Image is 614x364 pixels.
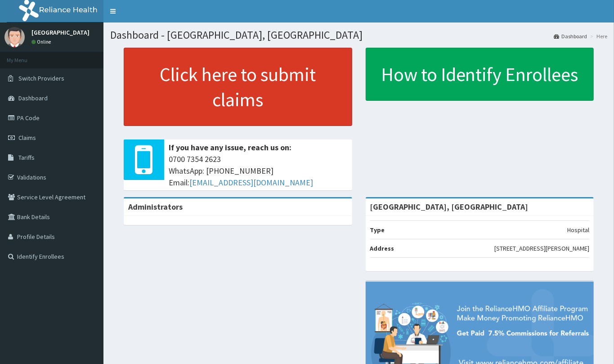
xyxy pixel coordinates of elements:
b: Address [370,244,394,252]
p: [STREET_ADDRESS][PERSON_NAME] [494,244,589,253]
b: If you have any issue, reach us on: [169,142,291,153]
b: Administrators [128,202,183,212]
p: Hospital [567,225,589,234]
p: [GEOGRAPHIC_DATA] [31,29,90,36]
strong: [GEOGRAPHIC_DATA], [GEOGRAPHIC_DATA] [370,202,529,212]
img: User Image [4,27,25,47]
h1: Dashboard - [GEOGRAPHIC_DATA], [GEOGRAPHIC_DATA] [110,29,607,41]
a: Click here to submit claims [124,48,352,126]
span: Switch Providers [18,74,64,82]
span: Tariffs [18,153,35,162]
span: Dashboard [18,94,48,102]
span: Claims [18,134,36,142]
b: Type [370,226,385,234]
a: [EMAIL_ADDRESS][DOMAIN_NAME] [189,177,313,188]
li: Here [588,32,607,40]
a: Dashboard [554,32,587,40]
a: Online [31,39,53,45]
span: 0700 7354 2623 WhatsApp: [PHONE_NUMBER] Email: [169,153,348,188]
a: How to Identify Enrollees [366,48,594,101]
